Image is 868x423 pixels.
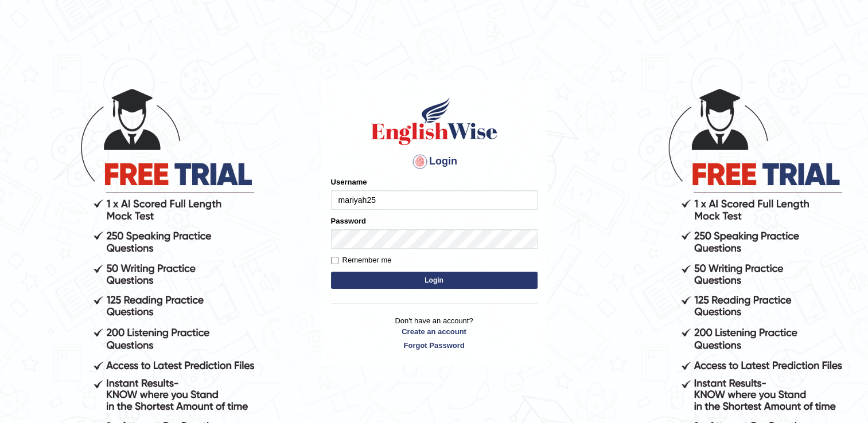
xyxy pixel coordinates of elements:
p: Don't have an account? [331,315,538,351]
h4: Login [331,152,538,171]
a: Forgot Password [331,340,538,351]
input: Remember me [331,257,338,264]
a: Create an account [331,326,538,337]
button: Login [331,272,538,289]
label: Password [331,216,366,226]
label: Remember me [331,254,392,266]
label: Username [331,177,367,187]
img: Logo of English Wise sign in for intelligent practice with AI [369,95,500,147]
